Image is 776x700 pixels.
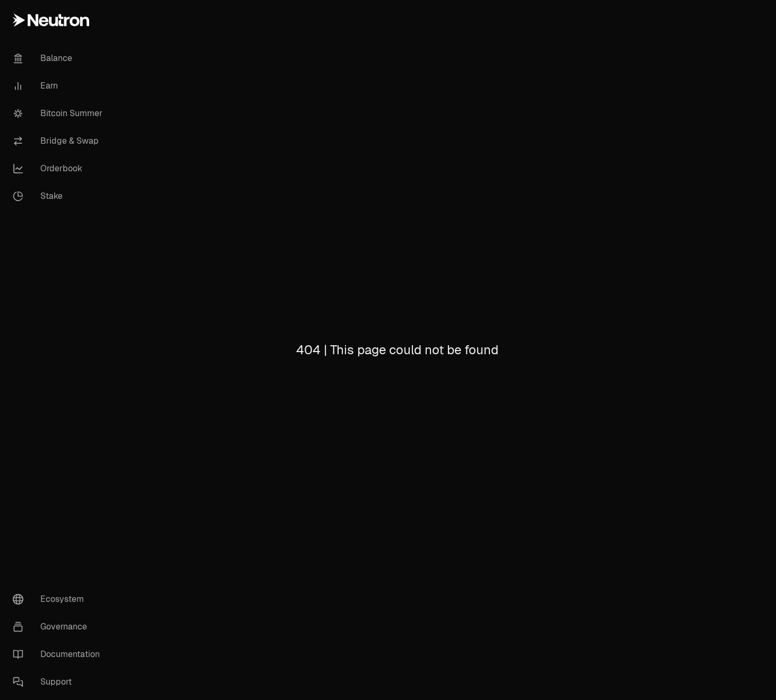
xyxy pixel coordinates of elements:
[4,45,115,72] a: Balance
[4,182,115,210] a: Stake
[4,613,115,641] a: Governance
[4,72,115,100] a: Earn
[4,585,115,613] a: Ecosystem
[4,155,115,182] a: Orderbook
[4,127,115,155] a: Bridge & Swap
[296,342,498,358] h1: 404 | This page could not be found
[4,100,115,127] a: Bitcoin Summer
[4,668,115,696] a: Support
[4,641,115,668] a: Documentation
